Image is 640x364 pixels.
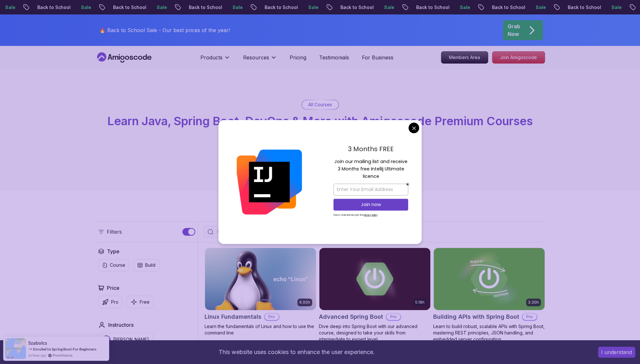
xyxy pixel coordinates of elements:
[563,4,606,11] p: Back to School
[184,4,227,11] p: Back to School
[110,262,125,268] p: Course
[133,259,160,271] button: Build
[303,4,324,11] p: Sale
[386,314,400,320] p: Pro
[455,4,475,11] p: Sale
[53,352,73,358] a: ProveSource
[441,52,488,63] p: Members Area
[528,300,539,305] p: 3.30h
[107,247,119,255] h2: Type
[28,346,32,351] span: ->
[319,248,430,310] img: Advanced Spring Boot card
[243,54,277,66] button: Resources
[102,335,110,344] img: instructor img
[492,51,545,64] a: Join Amigoscode
[5,345,588,359] div: This website uses cookies to enhance the user experience.
[362,54,393,61] a: For Business
[598,347,635,358] button: Accept cookies
[108,4,152,11] p: Back to School
[205,323,316,336] p: Learn the fundamentals of Linux and how to use the command line
[319,323,431,342] p: Dive deep into Spring Boot with our advanced course, designed to take your skills from intermedia...
[441,51,488,64] a: Members Area
[308,101,332,108] p: All Courses
[411,4,455,11] p: Back to School
[434,248,545,310] img: Building APIs with Spring Boot card
[99,26,230,34] p: 🔥 Back to School Sale - Our best prices of the year!
[107,284,119,292] h2: Price
[415,300,425,305] p: 5.18h
[508,22,520,38] p: Grab Now
[335,4,379,11] p: Back to School
[108,321,134,329] h2: Instructors
[216,229,353,235] input: Search Java, React, Spring boot ...
[319,54,349,61] a: Testimonials
[319,312,383,321] h2: Advanced Spring Boot
[530,4,551,11] p: Sale
[98,296,123,308] button: Pro
[32,4,76,11] p: Back to School
[522,314,537,320] p: Pro
[243,54,269,61] p: Resources
[98,259,129,271] button: Course
[205,312,261,321] h2: Linux Fundamentals
[140,299,150,305] p: Free
[33,347,96,351] a: Enroled to Spring Boot For Beginners
[200,54,223,61] p: Products
[606,4,627,11] p: Sale
[98,333,153,347] button: instructor img[PERSON_NAME]
[259,4,303,11] p: Back to School
[205,248,316,310] img: Linux Fundamentals card
[319,247,431,342] a: Advanced Spring Boot card5.18hAdvanced Spring BootProDive deep into Spring Boot with our advanced...
[200,54,230,66] button: Products
[107,228,122,236] p: Filters
[76,4,96,11] p: Sale
[487,4,530,11] p: Back to School
[433,312,519,321] h2: Building APIs with Spring Boot
[152,4,172,11] p: Sale
[299,300,310,305] p: 6.00h
[28,340,47,346] span: Szabolcs
[107,114,533,128] span: Learn Java, Spring Boot, DevOps & More with Amigoscode Premium Courses
[212,133,428,160] p: Master in-demand skills like Java, Spring Boot, DevOps, React, and more through hands-on, expert-...
[113,336,149,343] p: [PERSON_NAME]
[111,299,118,305] p: Pro
[28,352,46,358] span: an hour ago
[492,52,545,63] p: Join Amigoscode
[379,4,399,11] p: Sale
[433,247,545,342] a: Building APIs with Spring Boot card3.30hBuilding APIs with Spring BootProLearn to build robust, s...
[127,296,154,308] button: Free
[145,262,155,268] p: Build
[205,247,316,336] a: Linux Fundamentals card6.00hLinux FundamentalsProLearn the fundamentals of Linux and how to use t...
[290,54,306,61] a: Pricing
[227,4,248,11] p: Sale
[265,314,279,320] p: Pro
[433,323,545,342] p: Learn to build robust, scalable APIs with Spring Boot, mastering REST principles, JSON handling, ...
[5,338,26,359] img: provesource social proof notification image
